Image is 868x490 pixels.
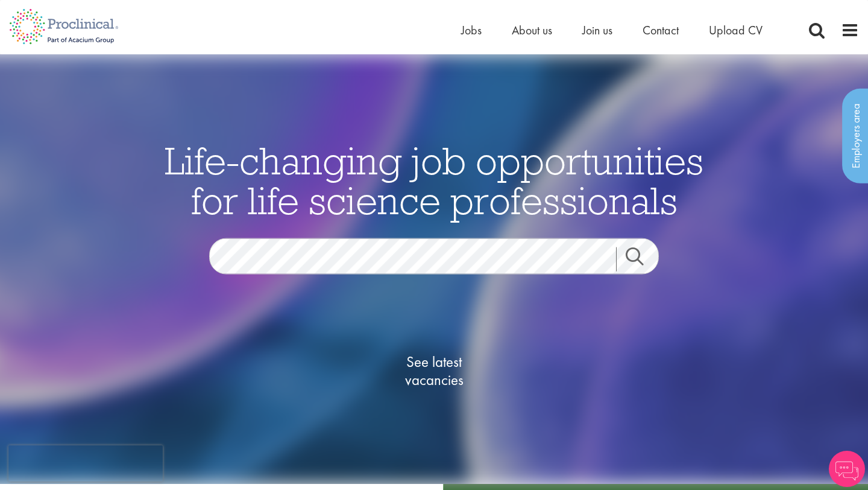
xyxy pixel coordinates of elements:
a: Contact [643,22,679,38]
iframe: reCAPTCHA [8,445,163,482]
a: Job search submit button [616,247,668,271]
a: Upload CV [709,22,763,38]
span: Life-changing job opportunities for life science professionals [165,136,703,224]
a: About us [512,22,552,38]
span: See latest vacancies [374,352,494,389]
a: Join us [582,22,612,38]
img: Chatbot [829,451,865,487]
a: Jobs [461,22,482,38]
a: See latestvacancies [374,304,494,437]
